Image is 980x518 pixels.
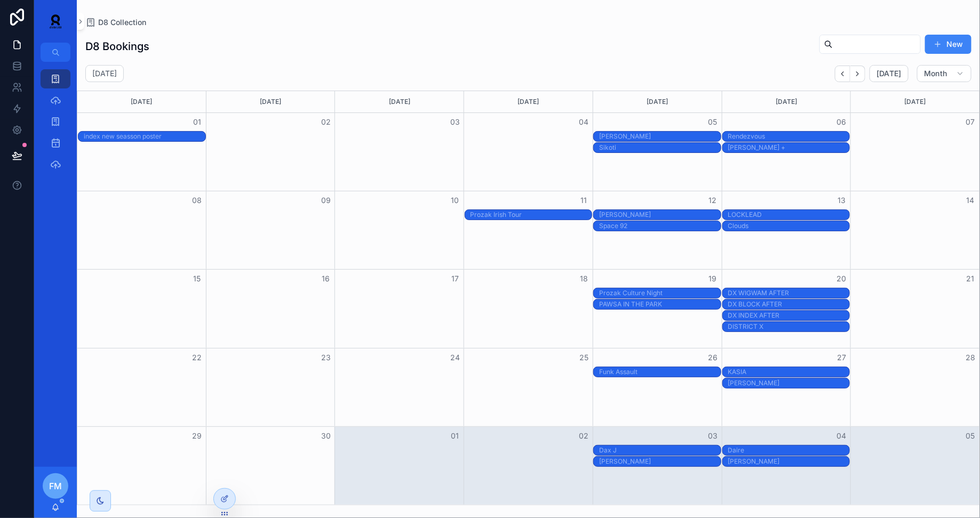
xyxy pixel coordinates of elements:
a: D8 Collection [85,17,146,28]
div: Funk Assault [599,368,721,376]
div: Omar + [728,143,850,152]
div: Fatima Hajji [599,132,721,141]
button: 01 [449,430,461,442]
div: Yousuke Yukimatsu [728,457,850,466]
button: 04 [835,430,848,442]
button: 24 [449,351,461,364]
button: 03 [706,430,719,442]
h2: [DATE] [92,68,117,79]
div: index new seasson poster [84,132,205,141]
span: Month [924,69,947,78]
div: KASIA [728,368,850,376]
div: KASIA [728,367,850,377]
div: Dom Whiting [728,378,850,388]
div: [DATE] [337,91,462,112]
div: DX INDEX AFTER [728,311,850,320]
div: [PERSON_NAME] [728,379,850,387]
button: Back [835,66,850,82]
div: Sikoti [599,143,721,152]
button: 01 [191,116,204,128]
button: New [925,35,971,54]
div: Prozak Irish Tour [471,211,592,219]
div: [PERSON_NAME] [599,211,721,219]
button: 17 [449,272,461,285]
div: [DATE] [466,91,591,112]
button: 13 [835,194,848,207]
div: DX BLOCK AFTER [728,300,850,309]
button: 03 [449,116,461,128]
button: 14 [964,194,977,207]
button: 16 [320,272,332,285]
div: [DATE] [595,91,720,112]
div: [PERSON_NAME] [599,457,721,466]
button: 25 [577,351,590,364]
button: 05 [706,116,719,128]
div: Prozak Irish Tour [471,210,592,220]
button: 09 [320,194,332,207]
div: Month View [77,91,980,505]
button: [DATE] [870,65,909,82]
h1: D8 Bookings [85,39,149,54]
button: 05 [964,430,977,442]
button: 28 [964,351,977,364]
button: 27 [835,351,848,364]
div: LOCKLEAD [728,211,850,219]
button: 26 [706,351,719,364]
button: 20 [835,272,848,285]
button: 02 [577,430,590,442]
div: Paul Van Dyk [599,457,721,466]
div: [DATE] [724,91,849,112]
div: Funk Assault [599,367,721,377]
button: 11 [577,194,590,207]
div: PAWSA IN THE PARK [599,300,721,309]
button: 02 [320,116,332,128]
div: [PERSON_NAME] + [728,143,850,152]
button: 07 [964,116,977,128]
div: Prozak Culture Night [599,289,721,297]
div: [PERSON_NAME] [728,457,850,466]
img: App logo [43,13,68,30]
span: D8 Collection [98,17,146,28]
span: FM [49,480,62,492]
div: Rendezvous [728,132,850,141]
div: [DATE] [208,91,333,112]
div: DX WIGWAM AFTER [728,288,850,298]
button: 22 [191,351,204,364]
div: PAWSA IN THE PARK [599,300,721,309]
div: DISTRICT X [728,322,850,331]
button: 12 [706,194,719,207]
div: Space 92 [599,222,721,230]
button: 06 [835,116,848,128]
div: LOCKLEAD [728,210,850,220]
div: Clouds [728,221,850,231]
div: [DATE] [79,91,204,112]
div: Daire [728,446,850,455]
div: [DATE] [852,91,978,112]
button: 21 [964,272,977,285]
div: index new seasson poster [84,132,205,141]
div: Dax J [599,446,721,455]
button: 04 [577,116,590,128]
div: Dax J [599,446,721,455]
button: 29 [191,430,204,442]
div: DISTRICT X [728,322,850,331]
div: DX BLOCK AFTER [728,300,850,309]
div: Prozak Culture Night [599,288,721,298]
button: 15 [191,272,204,285]
div: Sikoti [599,143,721,152]
button: Next [850,66,865,82]
button: Month [917,65,971,82]
button: 23 [320,351,332,364]
button: 08 [191,194,204,207]
div: scrollable content [34,62,77,188]
div: Rendezvous [728,132,850,141]
div: Clouds [728,222,850,230]
button: 30 [320,430,332,442]
div: Daire [728,446,850,455]
button: 18 [577,272,590,285]
div: SOSA [599,210,721,220]
div: DX WIGWAM AFTER [728,289,850,297]
span: [DATE] [877,69,902,78]
button: 10 [449,194,461,207]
